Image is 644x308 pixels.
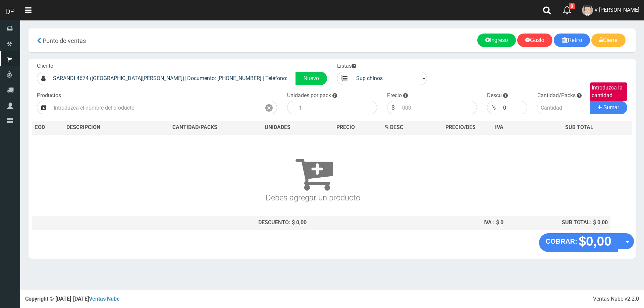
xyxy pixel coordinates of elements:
label: Precio [387,92,402,100]
strong: Copyright © [DATE]-[DATE] [25,296,120,302]
span: SUB TOTAL [565,124,593,131]
h3: Debes agregar un producto. [35,144,593,202]
input: Consumidor Final [50,72,296,85]
a: Nuevo [296,72,327,85]
img: User Image [582,5,593,16]
strong: COBRAR: [546,238,577,245]
label: Cantidad/Packs [537,92,576,100]
th: DES [64,121,144,134]
span: 0 [569,3,575,9]
label: Introduzca la cantidad [590,82,627,101]
label: Cliente [37,62,53,70]
span: V [PERSON_NAME] [594,7,639,13]
label: Productos [37,92,61,100]
a: Ventas Nube [89,296,120,302]
th: CANTIDAD/PACKS [144,121,246,134]
strong: $0,00 [579,234,611,248]
span: CRIPCION [76,124,100,130]
a: Gasto [517,34,552,47]
th: UNIDADES [246,121,309,134]
a: Ingreso [477,34,516,47]
a: Cierre [591,34,626,47]
span: Sumar [603,105,619,110]
label: Unidades por pack [287,92,331,100]
button: COBRAR: $0,00 [539,233,619,252]
div: $ [387,101,399,114]
label: Listas [337,62,356,70]
div: SUB TOTAL: $ 0,00 [509,219,608,227]
span: IVA [495,124,503,130]
a: Retiro [554,34,590,47]
div: % [487,101,500,114]
button: Sumar [590,101,627,114]
div: IVA : $ 0 [409,219,503,227]
div: DESCUENTO: $ 0,00 [146,219,307,227]
input: 000 [399,101,477,114]
input: Cantidad [537,101,590,114]
span: Punto de ventas [43,37,86,44]
th: COD [32,121,64,134]
label: Descu [487,92,502,100]
input: Introduzca el nombre del producto [50,101,261,114]
span: % DESC [385,124,403,130]
span: PRECIO/DES [445,124,476,130]
input: 000 [500,101,527,114]
span: PRECIO [336,124,355,131]
input: 1 [296,101,377,114]
div: Ventas Nube v2.2.0 [593,295,639,303]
